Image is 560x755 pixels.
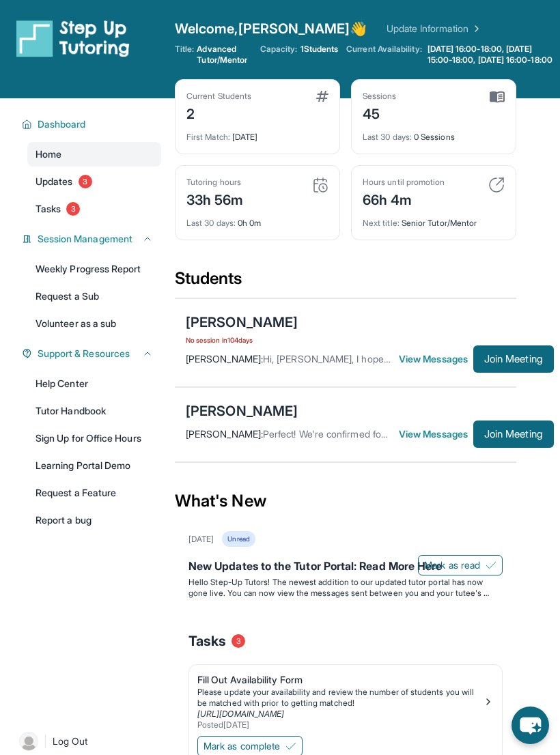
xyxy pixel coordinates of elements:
span: Tasks [36,202,61,216]
a: Sign Up for Office Hours [27,426,161,451]
div: New Updates to the Tutor Portal: Read More Here [188,558,503,577]
img: logo [16,19,130,57]
span: Mark as complete [204,739,280,753]
a: Learning Portal Demo [27,453,161,478]
span: [DATE] 16:00-18:00, [DATE] 15:00-18:00, [DATE] 16:00-18:00 [428,44,557,66]
img: card [316,91,328,102]
div: 45 [363,102,397,124]
span: 1 Students [300,44,339,55]
span: Mark as read [424,558,480,572]
img: card [488,177,505,193]
div: 66h 4m [363,188,445,210]
span: View Messages [399,352,473,366]
div: Fill Out Availability Form [197,673,483,687]
span: [PERSON_NAME] : [186,353,263,365]
button: Dashboard [32,117,153,131]
div: Posted [DATE] [197,720,483,730]
div: What's New [175,471,516,531]
span: Last 30 days : [363,132,412,142]
img: Mark as read [486,560,496,571]
span: 3 [79,175,92,188]
img: Chevron Right [468,22,482,35]
span: Next title : [363,218,400,228]
div: 0h 0m [186,210,328,229]
div: Students [175,268,516,298]
a: Update Information [387,22,482,35]
div: [DATE] [186,124,328,143]
a: Tutor Handbook [27,399,161,423]
a: Tasks3 [27,197,161,221]
span: Welcome, [PERSON_NAME] 👋 [175,19,367,38]
span: Join Meeting [484,355,543,363]
span: Log Out [53,735,88,748]
a: [URL][DOMAIN_NAME] [197,709,284,719]
span: | [44,733,47,750]
span: Join Meeting [484,430,543,438]
div: Tutoring hours [186,177,244,188]
span: Last 30 days : [186,218,236,228]
span: Home [36,147,61,161]
span: Current Availability: [346,44,421,66]
div: 0 Sessions [363,124,505,143]
button: Mark as read [418,555,503,575]
button: Join Meeting [473,345,554,373]
img: user-img [19,732,38,751]
a: Request a Feature [27,481,161,505]
span: Support & Resources [38,347,130,360]
div: [DATE] [188,534,214,545]
div: Hours until promotion [363,177,445,188]
span: Updates [36,175,73,188]
div: Current Students [186,91,251,102]
button: chat-button [512,707,549,744]
div: Please update your availability and review the number of students you will be matched with prior ... [197,687,483,709]
a: [DATE] 16:00-18:00, [DATE] 15:00-18:00, [DATE] 16:00-18:00 [425,44,560,66]
span: 3 [232,634,245,648]
div: Unread [222,531,255,547]
span: Title: [175,44,194,66]
button: Session Management [32,232,153,246]
button: Support & Resources [32,347,153,360]
img: Mark as complete [285,741,296,752]
a: Request a Sub [27,284,161,309]
div: [PERSON_NAME] [186,401,298,421]
img: card [490,91,505,103]
div: [PERSON_NAME] [186,313,298,332]
span: Capacity: [260,44,298,55]
p: Hello Step-Up Tutors! The newest addition to our updated tutor portal has now gone live. You can ... [188,577,503,599]
span: Tasks [188,631,226,651]
span: View Messages [399,427,473,441]
span: Advanced Tutor/Mentor [197,44,251,66]
button: Join Meeting [473,421,554,448]
div: 33h 56m [186,188,244,210]
div: 2 [186,102,251,124]
span: Session Management [38,232,132,246]
span: No session in 104 days [186,334,298,345]
div: Sessions [363,91,397,102]
span: First Match : [186,132,230,142]
a: Home [27,142,161,167]
span: Dashboard [38,117,86,131]
img: card [312,177,328,193]
a: Report a bug [27,508,161,532]
div: Senior Tutor/Mentor [363,210,505,229]
a: Volunteer as a sub [27,311,161,336]
a: Weekly Progress Report [27,257,161,281]
span: [PERSON_NAME] : [186,428,263,440]
a: Help Center [27,371,161,396]
a: Updates3 [27,169,161,194]
a: Fill Out Availability FormPlease update your availability and review the number of students you w... [189,665,502,733]
span: 3 [66,202,80,216]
